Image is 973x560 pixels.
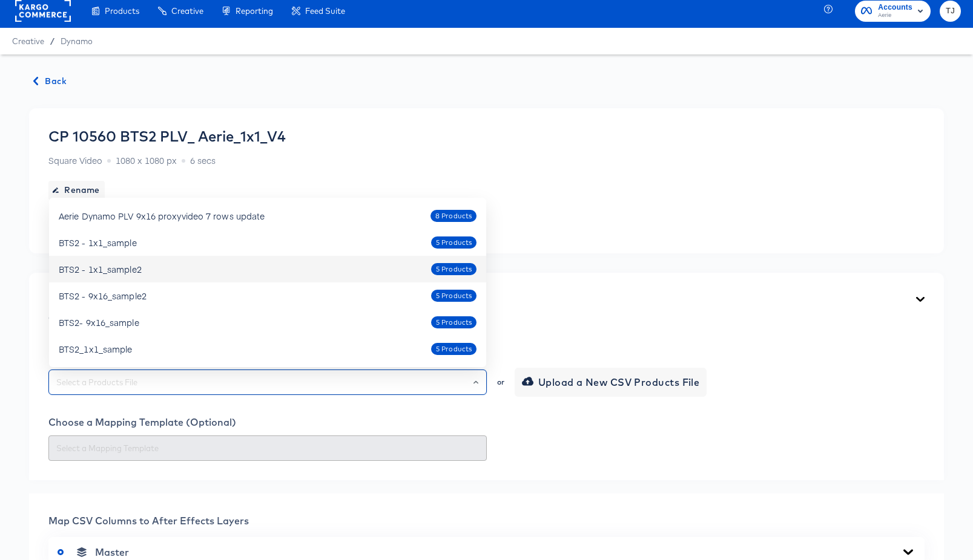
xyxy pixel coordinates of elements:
span: Upload a New CSV Products File [524,374,700,391]
span: Creative [171,6,203,16]
div: BTS2 - 1x1_sample [59,236,137,249]
a: Dynamo [61,36,93,46]
button: Close [473,374,478,391]
span: Rename [53,183,100,198]
span: 5 Products [431,238,477,248]
input: Select a Mapping Template [54,441,481,455]
span: 1080 x 1080 px [116,154,177,166]
button: Back [29,74,71,89]
div: Aerie Dynamo PLV 9x16 proxyvideo 7 rows update [59,210,265,222]
div: BTS2_1x1_sample [59,343,132,355]
span: Master [95,546,129,558]
span: Square Video [48,154,102,166]
span: Reporting [236,6,273,16]
span: 6 secs [190,154,216,166]
input: Select a Products File [54,376,481,389]
span: Accounts [878,1,912,14]
div: Select a CSV Products File [48,348,925,360]
div: [URL][DOMAIN_NAME] [48,218,145,230]
div: BTS2 - 9x16_sample2 [59,290,147,302]
span: Feed Suite [305,6,345,16]
div: BTS2 - 1x1_sample2 [59,263,142,275]
span: 5 Products [431,291,477,301]
span: Creative [12,36,44,46]
span: 8 Products [430,211,477,221]
div: or [496,379,506,386]
span: 5 Products [431,317,477,328]
p: Choose an existing CSV or upload a new one and map it to your After Effects project's layers [48,311,420,324]
div: Choose a Mapping Template (Optional) [48,416,925,428]
button: AccountsAerie [855,1,931,22]
div: Map CSV/TSV to After Effects [48,292,420,307]
span: 5 Products [431,264,477,275]
button: Upload a New CSV Products File [515,368,707,397]
span: Map CSV Columns to After Effects Layers [48,515,249,527]
span: TJ [945,4,956,18]
span: 5 Products [431,344,477,354]
span: Back [34,74,67,89]
div: BTS2- 9x16_sample [59,316,139,328]
button: TJ [940,1,961,22]
span: Products [105,6,139,16]
div: CP 10560 BTS2 PLV_ Aerie_1x1_V4 [48,128,286,145]
button: Rename [48,181,105,200]
span: Aerie [878,11,912,21]
span: / [44,36,61,46]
